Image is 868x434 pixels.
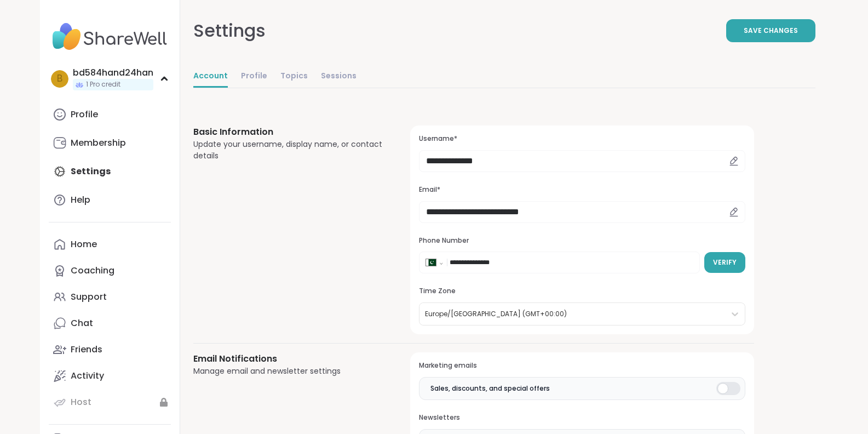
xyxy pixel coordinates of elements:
div: Settings [193,18,266,44]
div: Activity [71,370,104,382]
span: 1 Pro credit [86,80,120,89]
h3: Basic Information [193,125,384,139]
a: Host [49,389,171,415]
a: Topics [280,66,308,88]
a: Activity [49,363,171,389]
img: ShareWell Nav Logo [49,18,171,56]
div: Host [71,396,91,408]
h3: Username* [419,134,745,144]
div: Coaching [71,265,114,277]
div: Manage email and newsletter settings [193,366,384,377]
h3: Email Notifications [193,352,384,366]
a: Profile [241,66,267,88]
h3: Marketing emails [419,361,745,370]
div: bd584hand24han [73,67,153,79]
h3: Email* [419,185,745,195]
div: Update your username, display name, or contact details [193,139,384,162]
a: Account [193,66,228,88]
a: Chat [49,310,171,336]
div: Membership [71,137,126,149]
div: Friends [71,344,102,356]
h3: Newsletters [419,413,745,422]
div: Profile [71,108,98,121]
span: b [57,72,62,86]
div: Help [71,194,90,206]
a: Sessions [321,66,357,88]
a: Friends [49,336,171,363]
span: Verify [713,258,737,267]
h3: Time Zone [419,287,745,296]
a: Profile [49,101,171,128]
a: Support [49,284,171,310]
div: Support [71,291,107,303]
a: Membership [49,130,171,156]
span: Sales, discounts, and special offers [430,384,550,393]
button: Save Changes [726,19,815,42]
span: Save Changes [744,26,798,36]
button: Verify [704,252,745,273]
div: Chat [71,317,93,329]
a: Coaching [49,258,171,284]
div: Home [71,238,97,250]
a: Home [49,231,171,258]
h3: Phone Number [419,236,745,245]
a: Help [49,187,171,213]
